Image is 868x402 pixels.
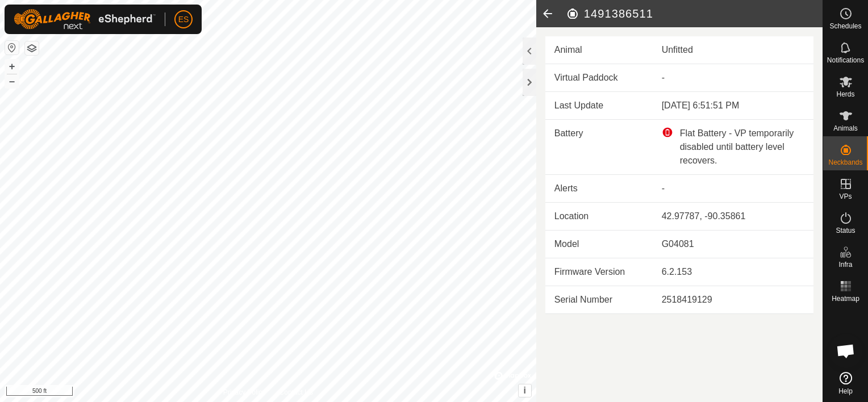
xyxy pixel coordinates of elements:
a: Help [823,367,868,399]
a: Contact Us [279,387,313,397]
img: Gallagher Logo [14,9,156,30]
app-display-virtual-paddock-transition: - [662,73,665,82]
td: - [653,175,813,203]
span: Heatmap [832,295,859,302]
span: Schedules [829,23,861,30]
div: Open chat [829,334,863,368]
div: 42.97787, -90.35861 [662,210,804,223]
div: G04081 [662,237,804,251]
span: Herds [836,91,854,98]
button: i [519,384,531,397]
div: Unfitted [662,43,804,57]
button: Reset Map [5,41,19,55]
td: Alerts [545,175,653,203]
div: [DATE] 6:51:51 PM [662,99,804,112]
button: + [5,60,19,73]
span: Neckbands [828,159,862,166]
span: Help [838,388,853,395]
td: Animal [545,36,653,64]
span: VPs [839,193,852,200]
div: 6.2.153 [662,265,804,279]
span: i [524,386,526,395]
div: Flat Battery - VP temporarily disabled until battery level recovers. [662,127,804,167]
td: Battery [545,120,653,175]
a: Privacy Policy [223,387,266,397]
span: Infra [838,261,852,268]
span: Status [836,227,855,234]
h2: 1491386511 [566,7,823,20]
td: Virtual Paddock [545,64,653,92]
button: Map Layers [25,41,39,55]
td: Last Update [545,92,653,120]
td: Serial Number [545,286,653,314]
span: ES [178,14,189,26]
td: Firmware Version [545,258,653,286]
div: 2518419129 [662,293,804,307]
span: Notifications [827,57,864,64]
td: Location [545,203,653,231]
span: Animals [833,125,858,132]
td: Model [545,231,653,258]
button: – [5,74,19,88]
